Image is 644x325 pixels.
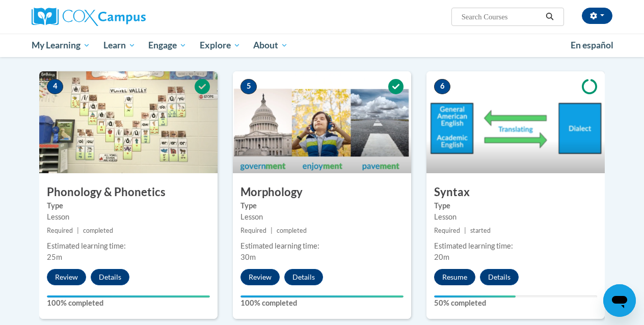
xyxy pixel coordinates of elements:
span: | [271,227,273,234]
span: 5 [240,79,257,94]
button: Resume [434,269,475,285]
span: My Learning [32,39,90,51]
span: 25m [47,253,62,261]
span: completed [83,227,113,234]
span: Engage [148,39,186,51]
span: About [253,39,288,51]
a: My Learning [25,34,97,57]
span: 30m [240,253,256,261]
span: 20m [434,253,449,261]
button: Search [542,11,557,23]
span: 4 [47,79,63,94]
img: Cox Campus [32,8,146,26]
a: Learn [97,34,142,57]
div: Lesson [47,211,210,223]
div: Lesson [434,211,597,223]
span: Required [47,227,73,234]
div: Lesson [240,211,404,223]
h3: Morphology [233,184,411,200]
a: About [247,34,295,57]
div: Your progress [434,295,516,297]
div: Estimated learning time: [47,240,210,252]
label: 100% completed [240,297,404,309]
a: Engage [142,34,193,57]
img: Course Image [233,71,411,173]
a: Explore [193,34,247,57]
button: Account Settings [582,8,612,24]
span: En español [571,40,613,50]
label: 100% completed [47,297,210,309]
label: Type [434,200,597,211]
input: Search Courses [461,11,542,23]
label: Type [240,200,404,211]
span: Learn [103,39,136,51]
button: Review [47,269,86,285]
div: Estimated learning time: [240,240,404,252]
span: Required [240,227,266,234]
a: En español [564,35,620,56]
span: 6 [434,79,450,94]
button: Details [480,269,519,285]
img: Course Image [39,71,218,173]
h3: Syntax [426,184,605,200]
label: Type [47,200,210,211]
button: Details [91,269,129,285]
div: Estimated learning time: [434,240,597,252]
span: completed [277,227,307,234]
span: Required [434,227,460,234]
button: Review [240,269,280,285]
iframe: Button to launch messaging window [603,284,636,317]
a: Cox Campus [32,8,215,26]
span: | [464,227,466,234]
span: Explore [200,39,240,51]
h3: Phonology & Phonetics [39,184,218,200]
img: Course Image [426,71,605,173]
button: Details [284,269,323,285]
div: Your progress [47,295,210,297]
div: Your progress [240,295,404,297]
div: Main menu [24,34,620,57]
label: 50% completed [434,297,597,309]
span: | [77,227,79,234]
span: started [470,227,491,234]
